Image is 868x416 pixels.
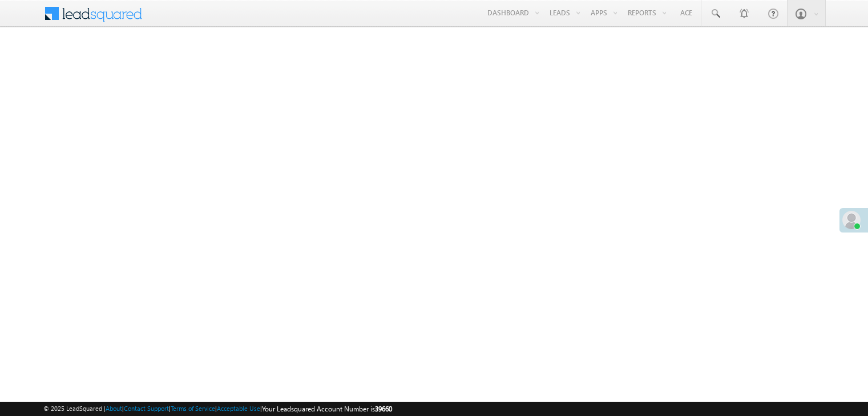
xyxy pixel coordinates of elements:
span: Your Leadsquared Account Number is [262,405,392,413]
a: About [106,405,122,412]
a: Acceptable Use [217,405,260,412]
a: Terms of Service [171,405,215,412]
span: © 2025 LeadSquared | | | | | [43,403,392,414]
span: 39660 [375,405,392,413]
a: Contact Support [124,405,169,412]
